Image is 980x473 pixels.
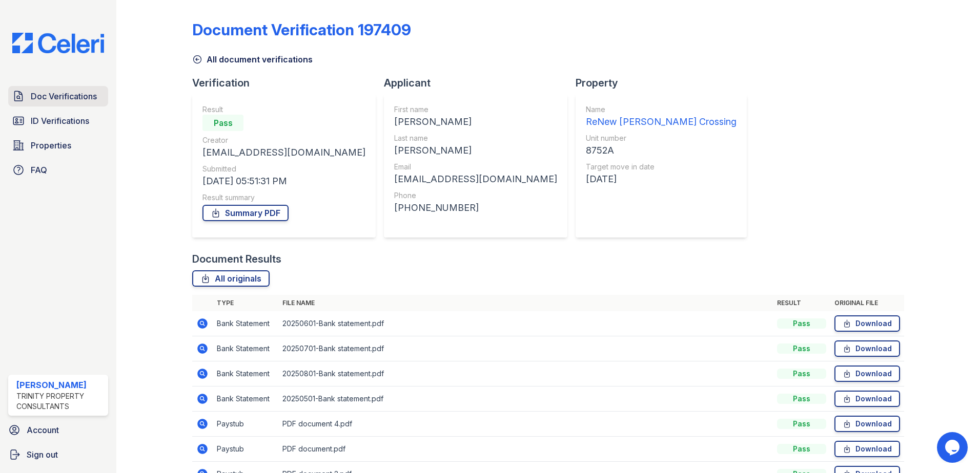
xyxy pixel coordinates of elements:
[777,419,826,429] div: Pass
[16,391,104,412] div: Trinity Property Consultants
[213,437,278,462] td: Paystub
[777,318,826,329] div: Pass
[8,111,108,131] a: ID Verifications
[586,172,737,186] div: [DATE]
[773,295,830,311] th: Result
[8,135,108,156] a: Properties
[31,90,97,102] span: Doc Verifications
[834,441,900,457] a: Download
[394,190,557,201] div: Phone
[202,205,289,221] a: Summary PDF
[777,394,826,404] div: Pass
[192,270,270,287] a: All originals
[394,133,557,143] div: Last name
[202,115,243,131] div: Pass
[394,143,557,158] div: [PERSON_NAME]
[834,315,900,332] a: Download
[834,340,900,357] a: Download
[192,76,384,90] div: Verification
[31,139,71,152] span: Properties
[202,164,365,174] div: Submitted
[8,160,108,180] a: FAQ
[192,20,411,39] div: Document Verification 197409
[31,164,47,176] span: FAQ
[192,53,313,66] a: All document verifications
[937,432,970,463] iframe: chat widget
[384,76,576,90] div: Applicant
[586,143,737,158] div: 8752A
[394,104,557,115] div: First name
[192,252,281,266] div: Document Results
[777,369,826,379] div: Pass
[278,311,773,336] td: 20250601-Bank statement.pdf
[202,104,365,115] div: Result
[213,295,278,311] th: Type
[777,343,826,354] div: Pass
[834,391,900,407] a: Download
[394,172,557,186] div: [EMAIL_ADDRESS][DOMAIN_NAME]
[8,86,108,106] a: Doc Verifications
[394,115,557,129] div: [PERSON_NAME]
[213,336,278,361] td: Bank Statement
[394,201,557,215] div: [PHONE_NUMBER]
[278,386,773,412] td: 20250501-Bank statement.pdf
[4,420,112,440] a: Account
[278,437,773,462] td: PDF document.pdf
[777,444,826,454] div: Pass
[830,295,904,311] th: Original file
[586,133,737,143] div: Unit number
[202,192,365,203] div: Result summary
[213,412,278,437] td: Paystub
[213,311,278,336] td: Bank Statement
[31,115,89,127] span: ID Verifications
[27,448,58,461] span: Sign out
[834,416,900,432] a: Download
[4,33,112,53] img: CE_Logo_Blue-a8612792a0a2168367f1c8372b55b34899dd931a85d93a1a3d3e32e68fde9ad4.png
[202,145,365,160] div: [EMAIL_ADDRESS][DOMAIN_NAME]
[586,162,737,172] div: Target move in date
[394,162,557,172] div: Email
[586,104,737,115] div: Name
[278,295,773,311] th: File name
[213,386,278,412] td: Bank Statement
[202,174,365,188] div: [DATE] 05:51:31 PM
[278,361,773,386] td: 20250801-Bank statement.pdf
[834,365,900,382] a: Download
[27,424,59,436] span: Account
[586,115,737,129] div: ReNew [PERSON_NAME] Crossing
[278,336,773,361] td: 20250701-Bank statement.pdf
[278,412,773,437] td: PDF document 4.pdf
[202,135,365,145] div: Creator
[576,76,755,90] div: Property
[586,104,737,129] a: Name ReNew [PERSON_NAME] Crossing
[16,379,104,391] div: [PERSON_NAME]
[213,361,278,386] td: Bank Statement
[4,444,112,465] a: Sign out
